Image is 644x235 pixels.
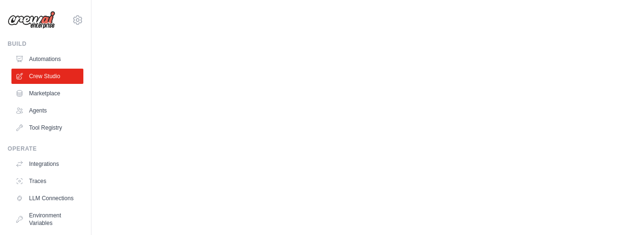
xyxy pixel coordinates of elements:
[8,11,55,29] img: Logo
[11,156,83,172] a: Integrations
[8,40,83,48] div: Build
[11,51,83,67] a: Automations
[11,120,83,135] a: Tool Registry
[11,174,83,189] a: Traces
[11,69,83,84] a: Crew Studio
[8,145,83,153] div: Operate
[11,86,83,101] a: Marketplace
[11,103,83,118] a: Agents
[11,191,83,206] a: LLM Connections
[11,208,83,231] a: Environment Variables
